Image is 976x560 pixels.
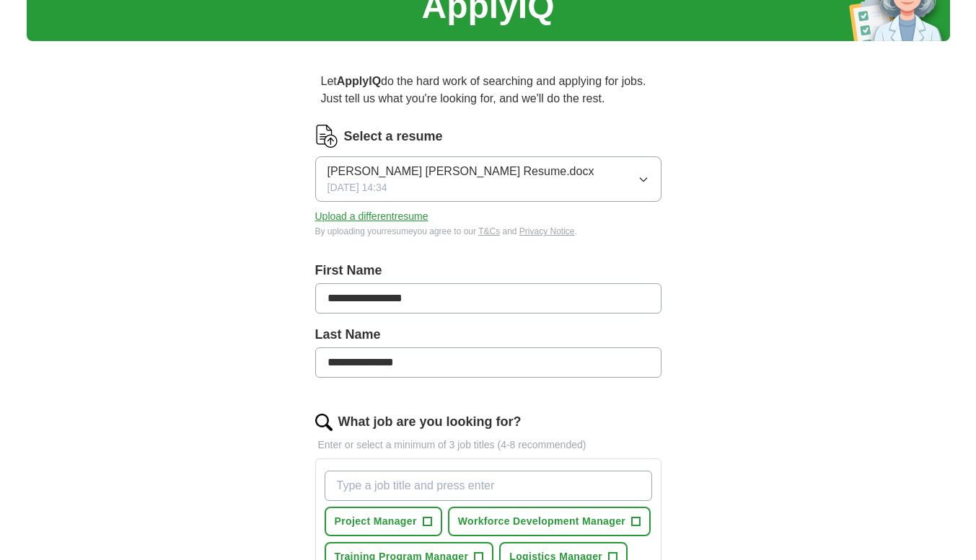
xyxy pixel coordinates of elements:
button: Project Manager [325,507,442,536]
div: By uploading your resume you agree to our and . [315,225,661,238]
img: search.png [315,414,333,431]
button: Upload a differentresume [315,209,428,224]
span: Workforce Development Manager [458,514,625,529]
a: Privacy Notice [519,226,575,236]
a: T&Cs [478,226,500,236]
input: Type a job title and press enter [325,471,652,501]
span: [DATE] 14:34 [327,180,387,195]
p: Let do the hard work of searching and applying for jobs. Just tell us what you're looking for, an... [315,67,661,113]
button: [PERSON_NAME] [PERSON_NAME] Resume.docx[DATE] 14:34 [315,156,661,202]
label: Select a resume [344,127,443,146]
label: First Name [315,261,661,280]
span: Project Manager [335,514,417,529]
button: Workforce Development Manager [448,507,651,536]
strong: ApplyIQ [337,75,381,87]
p: Enter or select a minimum of 3 job titles (4-8 recommended) [315,437,661,453]
label: Last Name [315,325,661,345]
img: CV Icon [315,125,338,148]
label: What job are you looking for? [338,412,522,432]
span: [PERSON_NAME] [PERSON_NAME] Resume.docx [327,163,594,180]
